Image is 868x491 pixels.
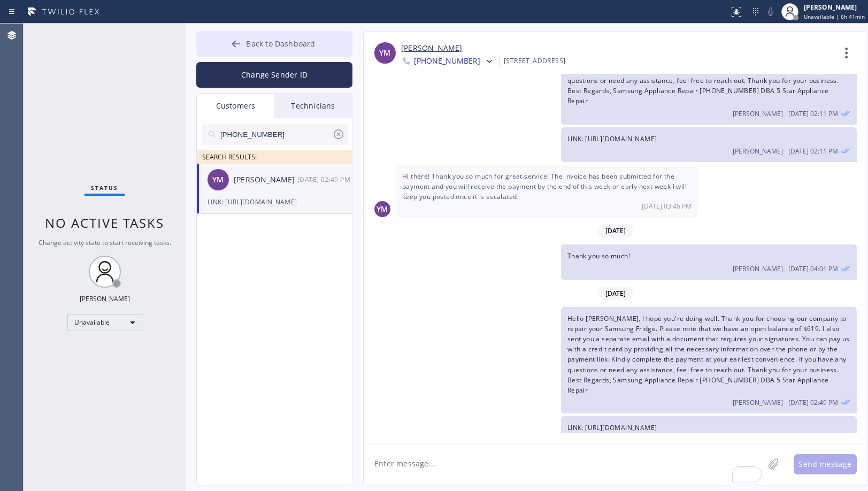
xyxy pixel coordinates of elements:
span: YM [379,47,390,59]
span: Unavailable | 6h 41min [804,13,865,20]
span: Status [91,184,118,191]
span: [PHONE_NUMBER] [414,56,480,68]
textarea: To enrich screen reader interactions, please activate Accessibility in Grammarly extension settings [364,443,764,485]
span: [DATE] [598,287,633,300]
button: Change Sender ID [196,62,352,88]
div: 08/14/2025 9:01 AM [561,244,857,279]
span: Thank you so much! [567,251,630,260]
div: 08/19/2025 9:49 AM [297,173,353,186]
button: Back to Dashboard [196,31,352,57]
div: Technicians [274,94,352,118]
span: [PERSON_NAME] [733,264,783,273]
button: Send message [794,454,857,474]
span: Back to Dashboard [246,39,315,49]
span: No active tasks [45,214,164,232]
div: [PERSON_NAME] [804,3,865,12]
div: [PERSON_NAME] [234,174,297,186]
div: 08/19/2025 9:49 AM [561,416,857,451]
span: [DATE] 03:46 PM [642,202,692,211]
div: LINK: [URL][DOMAIN_NAME] [208,196,341,208]
span: [DATE] 04:01 PM [788,264,838,273]
input: Search [219,124,332,145]
div: 08/19/2025 9:49 AM [561,307,857,414]
span: [DATE] 02:11 PM [788,147,838,156]
span: [PERSON_NAME] [733,147,783,156]
span: [DATE] 02:11 PM [788,109,838,118]
div: Unavailable [67,314,142,331]
span: Change activity state to start receiving tasks. [39,238,171,247]
span: SEARCH RESULTS: [202,152,257,162]
span: [PERSON_NAME] [733,109,783,118]
div: 08/12/2025 9:46 AM [396,165,698,218]
span: Hi there! Thank you so much for great service! The invoice has been submitted for the payment and... [402,172,687,201]
span: LINK: [URL][DOMAIN_NAME] [567,134,657,143]
a: [PERSON_NAME] [401,42,462,55]
span: [PERSON_NAME] [733,398,783,407]
button: Mute [763,4,778,19]
span: Hello [PERSON_NAME], I hope you're doing well. Thank you for choosing our company to repair your ... [567,314,850,395]
span: YM [377,203,388,216]
span: [DATE] [598,224,633,237]
div: [STREET_ADDRESS] [504,55,565,67]
div: Customers [197,94,274,118]
span: YM [212,174,224,186]
div: [PERSON_NAME] [80,294,130,303]
span: LINK: [URL][DOMAIN_NAME] [567,423,657,432]
div: 08/12/2025 9:11 AM [561,127,857,162]
span: [DATE] 02:49 PM [788,398,838,407]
